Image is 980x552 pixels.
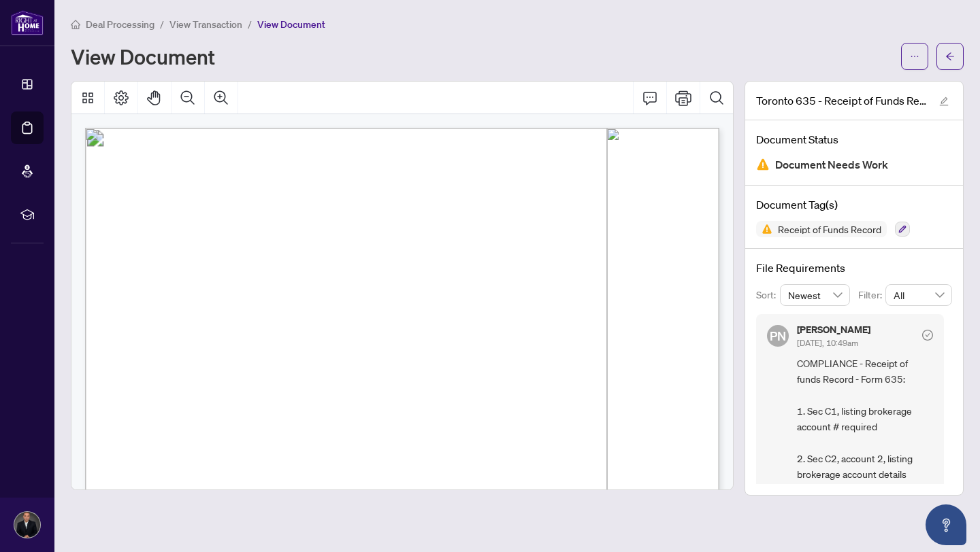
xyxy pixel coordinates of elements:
h4: File Requirements [756,260,952,276]
span: check-circle [922,330,933,341]
img: Profile Icon [14,512,40,538]
span: View Transaction [169,18,242,31]
span: Document Needs Work [775,156,888,174]
h5: [PERSON_NAME] [797,325,870,334]
span: edit [939,97,949,106]
span: Toronto 635 - Receipt of Funds Record-1.pdf [756,92,926,109]
span: ellipsis [910,52,919,61]
img: logo [11,10,44,35]
span: Deal Processing [86,18,154,31]
span: arrow-left [945,52,955,61]
img: Status Icon [756,221,772,237]
button: Open asap [926,504,966,545]
img: Document Status [756,158,770,171]
h4: Document Tag(s) [756,196,952,213]
span: Receipt of Funds Record [772,224,887,234]
span: Newest [788,285,843,305]
span: home [71,20,80,29]
span: COMPLIANCE - Receipt of funds Record - Form 635: 1. Sec C1, listing brokerage account # required ... [797,356,933,498]
span: All [894,285,944,305]
span: [DATE], 10:49am [797,338,858,348]
span: PN [770,326,786,345]
p: Filter: [858,288,885,303]
li: / [248,16,252,32]
p: Sort: [756,288,780,303]
h4: Document Status [756,131,952,148]
li: / [160,16,164,32]
span: View Document [257,18,325,31]
h1: View Document [71,46,215,67]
